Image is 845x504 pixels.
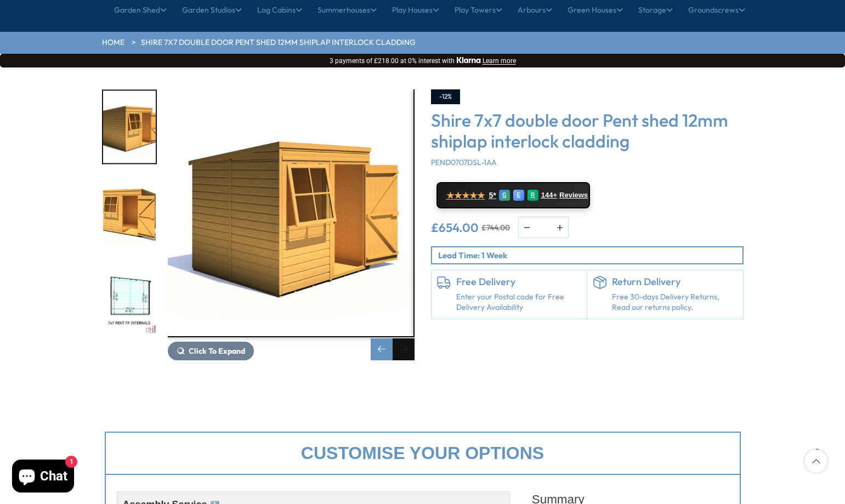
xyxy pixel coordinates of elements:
div: Customise your options [105,432,741,475]
ins: £654.00 [431,222,479,234]
span: 144+ [541,191,557,200]
a: Shire 7x7 double door Pent shed 12mm shiplap interlock cladding [141,37,416,48]
del: £744.00 [481,224,510,231]
button: Click To Expand [168,342,254,360]
div: 6 / 10 [102,175,157,251]
p: Lead Time: 1 Week [438,250,742,261]
a: Enter your Postal code for Free Delivery Availability [456,292,582,313]
span: PEND0707DSL-1AA [431,157,497,167]
div: R [528,190,538,201]
h3: Shire 7x7 double door Pent shed 12mm shiplap interlock cladding [431,110,744,152]
div: 5 / 10 [102,89,157,165]
inbox-online-store-chat: Shopify online store chat [9,460,77,495]
span: Click To Expand [189,346,245,356]
span: ★★★★★ [446,190,485,201]
img: 7x7_shiplap_Pent-030_open_200x200.jpg [103,177,156,250]
span: Reviews [559,191,588,200]
a: ★★★★★ 5* G E R 144+ Reviews [436,182,590,208]
img: A06214_7x7_FP_Pent_2021_INTERNALS_TEMPLATE_200x200.jpg [103,262,156,335]
div: E [513,190,524,201]
div: -12% [431,89,460,104]
div: 5 / 10 [168,89,415,360]
div: Previous slide [371,338,393,360]
a: HOME [102,37,124,48]
img: Shire 7x7 double door Pent shed 12mm shiplap interlock cladding [168,89,415,336]
h6: Return Delivery [612,276,738,288]
div: Next slide [393,338,415,360]
img: 7x7_shiplap_Pent_045_open_200x200.jpg [103,90,156,163]
div: 7 / 10 [102,261,157,336]
div: G [499,190,510,201]
h6: Free Delivery [456,276,582,288]
p: Free 30-days Delivery Returns, Read our returns policy. [612,292,738,313]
